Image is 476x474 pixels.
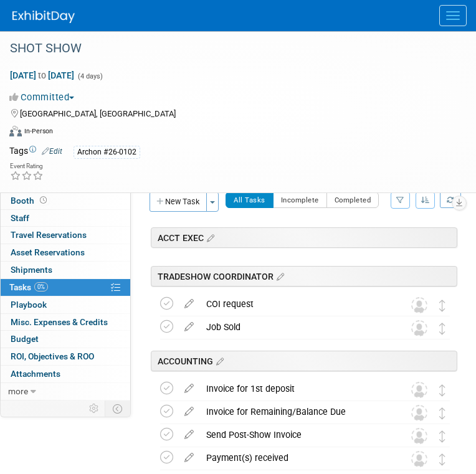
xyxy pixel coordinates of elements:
[439,453,445,465] i: Move task
[9,70,75,81] span: [DATE] [DATE]
[20,109,176,118] span: [GEOGRAPHIC_DATA], [GEOGRAPHIC_DATA]
[178,429,200,440] a: edit
[200,316,386,338] div: Job Sold
[11,351,94,361] span: ROI, Objectives & ROO
[83,401,105,417] td: Personalize Event Tab Strip
[439,430,445,442] i: Move task
[9,282,48,292] span: Tasks
[37,196,49,205] span: Booth not reserved yet
[1,383,130,400] a: more
[24,126,53,136] div: In-Person
[1,296,130,313] a: Playbook
[74,146,140,159] div: Archon #26-0102
[200,293,386,315] div: COI request
[1,348,130,365] a: ROI, Objectives & ROO
[11,300,47,310] span: Playbook
[151,351,457,371] div: ACCOUNTING
[411,405,427,421] img: Unassigned
[11,317,108,327] span: Misc. Expenses & Credits
[1,314,130,331] a: Misc. Expenses & Credits
[1,331,130,348] a: Budget
[200,447,386,468] div: Payment(s) received
[178,406,200,417] a: edit
[204,231,214,244] a: Edit sections
[6,37,451,60] div: SHOT SHOW
[178,321,200,333] a: edit
[411,428,427,444] img: Unassigned
[326,192,379,208] button: Completed
[11,334,39,344] span: Budget
[150,192,207,212] button: New Task
[1,244,130,261] a: Asset Reservations
[439,407,445,419] i: Move task
[273,192,327,208] button: Incomplete
[200,401,386,422] div: Invoice for Remaining/Balance Due
[1,210,130,227] a: Staff
[1,366,130,382] a: Attachments
[11,213,29,223] span: Staff
[439,323,445,334] i: Move task
[8,386,28,396] span: more
[1,262,130,278] a: Shipments
[200,424,386,445] div: Send Post-Show Invoice
[411,320,427,336] img: Unassigned
[11,369,60,379] span: Attachments
[36,70,48,80] span: to
[200,378,386,399] div: Invoice for 1st deposit
[439,300,445,311] i: Move task
[1,279,130,296] a: Tasks0%
[105,401,131,417] td: Toggle Event Tabs
[11,247,85,257] span: Asset Reservations
[411,451,427,467] img: Unassigned
[411,382,427,398] img: Unassigned
[440,192,461,208] a: Refresh
[151,266,457,287] div: TRADESHOW COORDINATOR
[411,297,427,313] img: Unassigned
[439,384,445,396] i: Move task
[274,270,284,282] a: Edit sections
[12,11,75,23] img: ExhibitDay
[11,265,52,275] span: Shipments
[178,383,200,394] a: edit
[42,147,62,156] a: Edit
[178,298,200,310] a: edit
[1,192,130,209] a: Booth
[151,227,457,248] div: ACCT EXEC
[77,72,103,80] span: (4 days)
[9,126,22,136] img: Format-Inperson.png
[226,192,274,208] button: All Tasks
[178,452,200,463] a: edit
[11,230,87,240] span: Travel Reservations
[439,5,467,26] button: Menu
[11,196,49,206] span: Booth
[9,91,79,104] button: Committed
[10,163,44,169] div: Event Rating
[213,354,224,367] a: Edit sections
[9,124,451,143] div: Event Format
[9,145,62,159] td: Tags
[1,227,130,244] a: Travel Reservations
[34,282,48,292] span: 0%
